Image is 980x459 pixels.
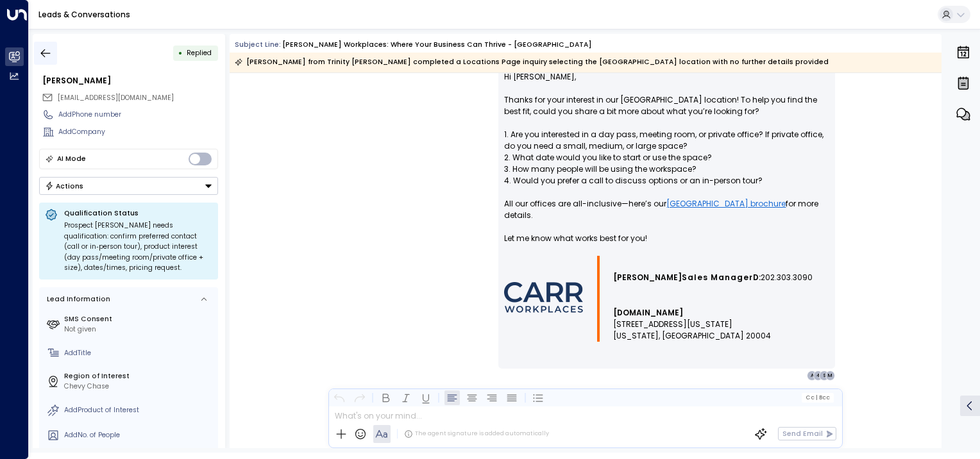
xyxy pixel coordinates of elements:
span: [PERSON_NAME] [613,272,682,283]
div: AddNo. of People [64,430,214,440]
div: Button group with a nested menu [39,177,218,195]
div: M [825,371,836,381]
span: Replied [187,48,212,58]
div: Not given [64,324,214,335]
button: Redo [351,390,367,405]
label: Region of Interest [64,371,214,381]
div: • [178,44,183,62]
div: S [819,371,829,381]
div: AddCompany [58,127,218,137]
div: AddPhone number [58,110,218,120]
span: mpalmerin@trinityhunt.com [58,93,174,103]
div: Actions [45,181,84,190]
a: [GEOGRAPHIC_DATA] brochure [666,198,786,210]
button: Undo [332,390,347,405]
button: Cc|Bcc [802,393,834,402]
div: Signature [504,256,829,342]
div: A [807,371,817,381]
button: Actions [39,177,218,195]
a: Leads & Conversations [38,9,130,20]
div: AddProduct of Interest [64,405,214,415]
div: The agent signature is added automatically [404,430,549,438]
span: | [815,394,817,401]
div: 4 [813,371,824,381]
div: Lead Information [44,294,110,305]
a: [DOMAIN_NAME] [613,307,683,319]
span: Sales Manager [682,272,753,283]
span: 202.303.3090 [761,272,813,283]
div: [PERSON_NAME] from Trinity [PERSON_NAME] completed a Locations Page inquiry selecting the [GEOGRA... [235,56,829,69]
span: [EMAIL_ADDRESS][DOMAIN_NAME] [58,93,174,103]
img: AIorK4wmdUJwxG-Ohli4_RqUq38BnJAHKKEYH_xSlvu27wjOc-0oQwkM4SVe9z6dKjMHFqNbWJnNn1sJRSAT [504,282,583,313]
span: D: [753,272,761,283]
span: [STREET_ADDRESS][US_STATE] [US_STATE], [GEOGRAPHIC_DATA] 20004 [613,319,771,342]
div: Chevy Chase [64,381,214,392]
div: [PERSON_NAME] Workplaces: Where Your Business Can Thrive - [GEOGRAPHIC_DATA] [282,40,592,50]
div: [PERSON_NAME] [42,75,218,87]
span: Cc Bcc [806,394,830,401]
div: AddTitle [64,348,214,358]
div: Prospect [PERSON_NAME] needs qualification: confirm preferred contact (call or in‑person tour), p... [64,221,212,274]
div: AI Mode [57,153,86,165]
p: Hi [PERSON_NAME], Thanks for your interest in our [GEOGRAPHIC_DATA] location! To help you find th... [504,71,829,256]
span: Subject Line: [235,40,281,49]
label: SMS Consent [64,314,214,324]
p: Qualification Status [64,208,212,218]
